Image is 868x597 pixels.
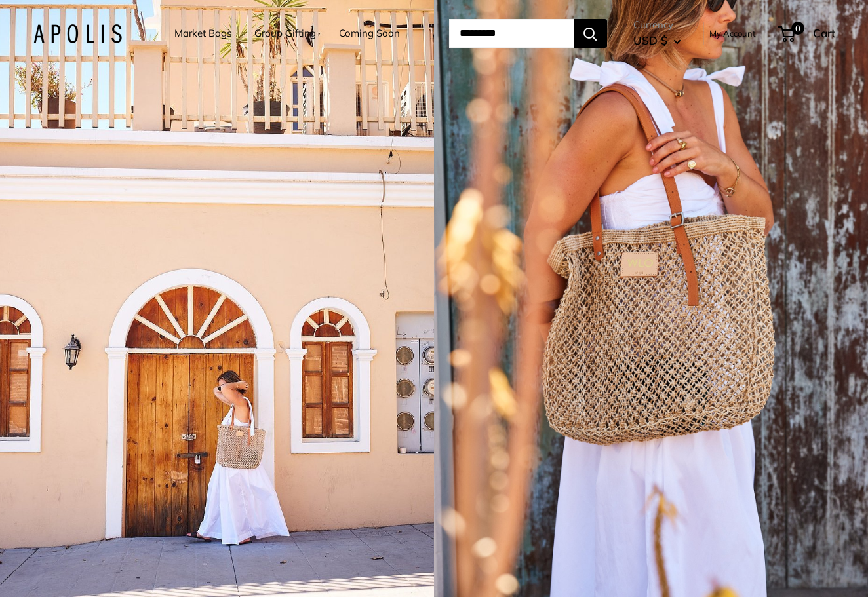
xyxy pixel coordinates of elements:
button: Search [574,19,607,48]
input: Search... [449,19,574,48]
a: Market Bags [174,24,231,43]
a: 0 Cart [779,23,835,44]
span: Currency [633,16,681,34]
a: Coming Soon [339,24,400,43]
span: USD $ [633,33,667,47]
span: Cart [813,26,835,40]
img: Apolis [33,24,122,43]
a: Group Gifting [254,24,316,43]
button: USD $ [633,30,681,51]
a: My Account [709,26,756,41]
span: 0 [791,22,804,35]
